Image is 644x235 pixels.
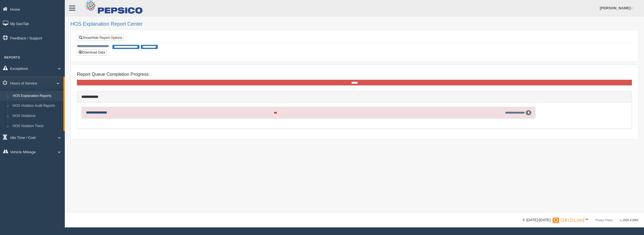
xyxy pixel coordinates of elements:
[10,111,63,121] a: HOS Violations
[10,91,63,101] a: HOS Explanation Reports
[77,35,124,41] a: Show/Hide Report Options
[70,21,638,27] h2: HOS Explanation Report Center
[77,49,107,56] button: Download Data
[10,121,63,131] a: HOS Violation Trend
[620,219,638,222] span: v. 2025.4.2063
[523,217,638,223] div: © [DATE]-[DATE] - ™
[553,218,585,223] img: Gridline
[10,101,63,111] a: HOS Violation Audit Reports
[77,72,632,77] h4: Report Queue Completion Progress:
[595,219,613,222] a: Privacy Policy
